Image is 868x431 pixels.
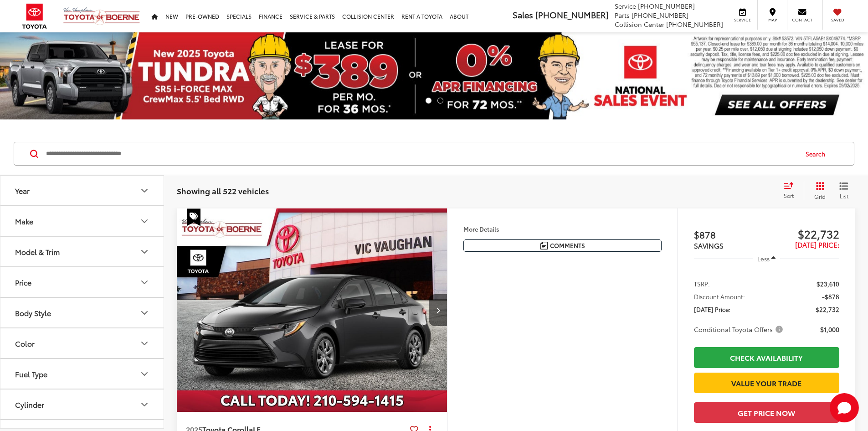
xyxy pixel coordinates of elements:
[694,292,745,301] span: Discount Amount:
[694,305,730,314] span: [DATE] Price:
[139,307,150,318] div: Body Style
[187,208,200,226] span: Special
[15,339,35,348] div: Color
[0,267,164,297] button: PricePrice
[830,393,859,422] svg: Start Chat
[15,278,31,286] div: Price
[15,369,47,378] div: Fuel Type
[694,325,785,334] span: Conditional Toyota Offers
[463,239,662,252] button: Comments
[822,292,839,301] span: -$878
[0,389,164,419] button: CylinderCylinder
[694,240,724,250] span: SAVINGS
[792,17,812,23] span: Contact
[15,186,30,195] div: Year
[550,241,585,250] span: Comments
[804,182,832,200] button: Grid View
[827,17,847,23] span: Saved
[820,325,839,334] span: $1,000
[15,308,51,317] div: Body Style
[139,246,150,257] div: Model & Trim
[795,239,839,249] span: [DATE] Price:
[463,226,662,232] h4: More Details
[797,142,838,165] button: Search
[753,250,781,267] button: Less
[0,298,164,327] button: Body StyleBody Style
[839,192,848,200] span: List
[766,227,839,240] span: $22,732
[15,247,60,256] div: Model & Trim
[139,216,150,227] div: Make
[0,176,164,205] button: YearYear
[0,237,164,266] button: Model & TrimModel & Trim
[139,338,150,349] div: Color
[139,399,150,410] div: Cylinder
[694,402,839,423] button: Get Price Now
[15,217,33,225] div: Make
[45,143,797,165] input: Search by Make, Model, or Keyword
[540,242,548,249] img: Comments
[732,17,753,23] span: Service
[816,305,839,314] span: $22,732
[694,373,839,393] a: Value Your Trade
[513,9,533,21] span: Sales
[638,1,695,10] span: [PHONE_NUMBER]
[615,1,636,10] span: Service
[535,9,608,21] span: [PHONE_NUMBER]
[694,347,839,368] a: Check Availability
[63,7,140,26] img: Vic Vaughan Toyota of Boerne
[757,254,770,263] span: Less
[139,277,150,288] div: Price
[832,182,855,200] button: List View
[0,359,164,389] button: Fuel TypeFuel Type
[176,208,448,412] div: 2025 Toyota Corolla LE 0
[762,17,782,23] span: Map
[429,294,447,326] button: Next image
[784,192,794,199] span: Sort
[694,325,786,334] button: Conditional Toyota Offers
[694,279,710,288] span: TSRP:
[139,369,150,379] div: Fuel Type
[666,20,723,29] span: [PHONE_NUMBER]
[817,279,839,288] span: $23,610
[615,20,664,29] span: Collision Center
[814,192,826,200] span: Grid
[830,393,859,422] button: Toggle Chat Window
[0,206,164,236] button: MakeMake
[0,328,164,358] button: ColorColor
[177,185,269,196] span: Showing all 522 vehicles
[176,208,448,412] img: 2025 Toyota Corolla LE FWD
[15,400,44,409] div: Cylinder
[139,185,150,196] div: Year
[632,10,688,20] span: [PHONE_NUMBER]
[779,182,804,200] button: Select sort value
[615,10,630,20] span: Parts
[176,208,448,412] a: 2025 Toyota Corolla LE FWD2025 Toyota Corolla LE FWD2025 Toyota Corolla LE FWD2025 Toyota Corolla...
[694,228,767,241] span: $878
